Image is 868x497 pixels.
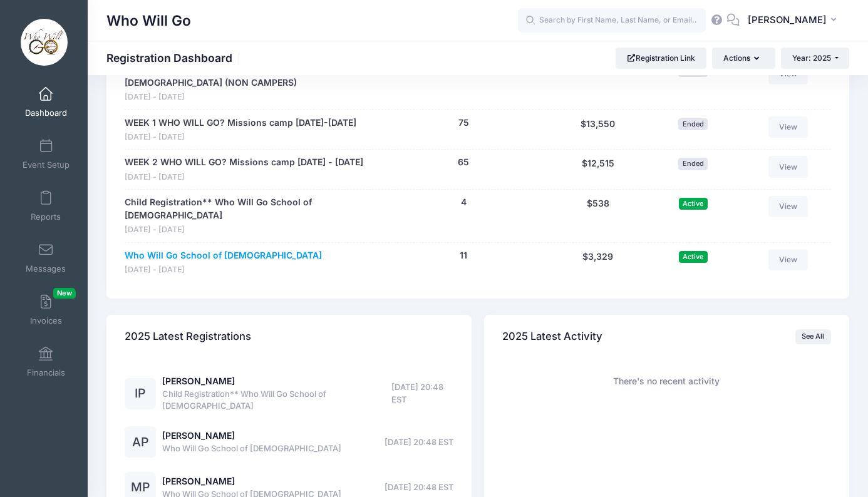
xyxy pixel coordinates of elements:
[679,198,708,210] span: Active
[162,430,235,441] a: [PERSON_NAME]
[768,116,809,138] a: View
[795,329,831,344] a: See All
[385,436,453,449] span: [DATE] 20:48 EST
[460,249,467,262] button: 11
[16,340,76,384] a: Financials
[125,224,373,236] span: [DATE] - [DATE]
[106,51,243,64] h1: Registration Dashboard
[616,48,706,69] a: Registration Link
[125,483,156,493] a: MP
[125,196,373,222] a: Child Registration** Who Will Go School of [DEMOGRAPHIC_DATA]
[768,249,809,270] a: View
[678,158,708,170] span: Ended
[549,196,648,236] div: $538
[26,264,66,274] span: Messages
[16,184,76,228] a: Reports
[385,481,453,494] span: [DATE] 20:48 EST
[16,132,76,176] a: Event Setup
[125,116,356,130] a: WEEK 1 WHO WILL GO? Missions camp [DATE]-[DATE]
[391,381,453,406] span: [DATE] 20:48 EST
[740,6,849,35] button: [PERSON_NAME]
[125,319,251,354] h4: 2025 Latest Registrations
[125,91,373,103] span: [DATE] - [DATE]
[502,375,831,388] div: There's no recent activity
[781,48,849,69] button: Year: 2025
[16,80,76,124] a: Dashboard
[53,288,76,299] span: New
[25,108,67,118] span: Dashboard
[106,6,191,35] h1: Who Will Go
[748,13,827,27] span: [PERSON_NAME]
[21,19,68,66] img: Who Will Go
[712,48,775,69] button: Actions
[30,315,62,326] span: Invoices
[458,116,469,130] button: 75
[549,156,648,183] div: $12,515
[125,63,373,90] a: KIDS ONLY : WHO WILL GO CAMP AGES [DEMOGRAPHIC_DATA] (NON CAMPERS)
[16,236,76,280] a: Messages
[125,249,322,262] a: Who Will Go School of [DEMOGRAPHIC_DATA]
[162,443,341,455] span: Who Will Go School of [DEMOGRAPHIC_DATA]
[27,367,65,378] span: Financials
[125,389,156,399] a: IP
[125,378,156,409] div: IP
[125,156,363,169] a: WEEK 2 WHO WILL GO? Missions camp [DATE] - [DATE]
[549,116,648,143] div: $13,550
[549,249,648,276] div: $3,329
[16,288,76,332] a: InvoicesNew
[125,426,156,458] div: AP
[23,160,70,170] span: Event Setup
[461,196,467,209] button: 4
[31,212,61,222] span: Reports
[502,319,602,354] h4: 2025 Latest Activity
[549,63,648,103] div: $230
[162,476,235,486] a: [PERSON_NAME]
[162,388,391,412] span: Child Registration** Who Will Go School of [DEMOGRAPHIC_DATA]
[125,131,356,143] span: [DATE] - [DATE]
[458,156,469,169] button: 65
[768,156,809,177] a: View
[768,196,809,217] a: View
[162,376,235,386] a: [PERSON_NAME]
[678,118,708,130] span: Ended
[518,8,706,33] input: Search by First Name, Last Name, or Email...
[679,251,708,263] span: Active
[792,53,831,63] span: Year: 2025
[125,438,156,448] a: AP
[125,264,322,276] span: [DATE] - [DATE]
[125,172,363,183] span: [DATE] - [DATE]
